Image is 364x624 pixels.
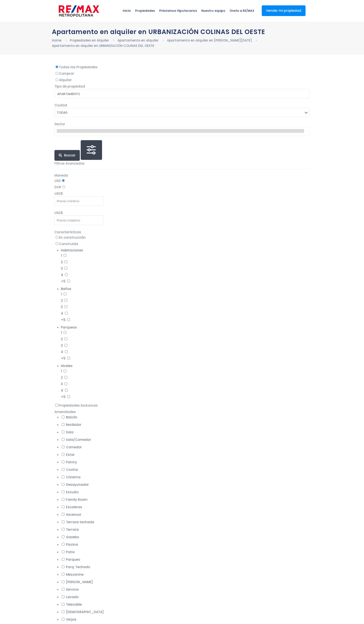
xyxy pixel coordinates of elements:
span: 2 [61,298,63,303]
span: Estudio [66,490,79,494]
input: Sala/Comedor [62,438,64,441]
span: 1 [61,253,62,258]
span: Estar [66,452,75,457]
input: Verjas [62,618,64,621]
input: Piscina [62,543,64,546]
input: Comprar [56,72,58,75]
label: Todas las Propiedades [54,64,310,70]
input: Cocina [62,468,64,471]
input: DOP [62,186,65,188]
input: Precio máximo [54,215,104,225]
span: Habitaciones [61,248,83,253]
input: 1 [64,331,66,334]
div: $ [54,191,310,206]
input: Alquilar [56,78,58,81]
span: Propiedades [133,4,157,17]
span: Amenidades [54,410,76,414]
input: [PERSON_NAME] [62,580,64,583]
input: Sala [62,431,64,433]
input: Terraza [62,528,64,531]
input: 3 [64,382,67,385]
span: Escaleras [66,505,82,509]
span: +5 [61,356,66,361]
input: 4 [65,389,68,392]
span: 1 [61,292,62,296]
input: 2 [64,260,67,263]
span: 4 [61,388,63,393]
a: Apartamento en alquiler en URBANIZACIÓN COLINAS DEL OESTE [52,43,154,48]
span: Moneda [54,173,68,178]
span: Cisterna [66,475,80,479]
input: Estudio [62,490,64,493]
span: 2 [61,375,63,380]
span: Servicio [66,587,79,592]
input: Gazebo [62,535,64,538]
span: 2 [61,337,63,341]
span: Telecable [66,602,82,607]
span: 1 [61,369,62,373]
input: Family Room [62,498,64,501]
input: +5 [67,357,70,360]
span: Parqueo [66,557,80,562]
input: Recibidor [62,423,64,426]
span: 4 [61,273,63,277]
span: Pantry [66,460,77,464]
span: 2 [61,260,63,264]
span: Piscina [66,542,78,547]
input: Parq. Techado [62,565,64,568]
span: Únete a RE/MAX [228,4,256,17]
input: Escaleras [62,505,64,508]
span: Características [54,230,81,234]
span: Recibidor [66,422,81,427]
label: Comprar [54,71,310,76]
span: 3 [61,266,63,271]
input: Desayunador [62,483,64,486]
span: Sala/Comedor [66,437,91,442]
span: Sala [66,430,73,434]
input: 1 [64,293,66,295]
span: Baños [61,287,71,291]
input: 1 [64,254,66,257]
span: 3 [61,382,63,386]
button: Buscar [54,150,80,161]
span: +5 [61,279,66,284]
span: [PERSON_NAME] [66,580,93,584]
a: Vender mi propiedad [262,5,306,16]
span: Cocina [66,467,78,472]
span: Tipo de propiedad [54,84,85,89]
span: USD [54,211,61,215]
input: Estar [62,453,64,456]
input: Parqueo [62,558,64,561]
input: Cisterna [62,475,64,478]
label: DOP [54,184,310,190]
label: Propiedades Exclusivas [54,403,310,408]
input: +5 [67,280,70,282]
span: USD [54,191,61,196]
span: Desayunador [66,482,89,487]
input: Telecable [62,603,64,606]
span: 4 [61,350,63,354]
label: En construcción [54,235,310,240]
a: Propiedades en Alquiler [70,38,109,43]
span: 1 [61,330,62,335]
input: Servicio [62,588,64,591]
input: 2 [64,337,67,340]
span: Verjas [66,617,76,622]
span: 3 [61,305,63,309]
input: 2 [64,299,67,302]
input: 2 [64,376,67,379]
span: Family Room [66,497,88,502]
span: [DEMOGRAPHIC_DATA] [66,610,104,614]
span: Gazebo [66,535,79,539]
label: USD [54,178,310,183]
span: Ciudad [54,103,67,107]
a: Apartamento en alquiler en [PERSON_NAME][DATE] [167,38,252,43]
span: 3 [61,343,63,348]
option: APARTAMENTO [57,91,304,97]
span: Sector [54,122,65,126]
input: 3 [64,344,67,347]
span: Nuestro equipo [199,4,228,17]
span: Parqueos [61,325,77,330]
input: 3 [64,305,67,308]
span: Terraza [66,527,79,532]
